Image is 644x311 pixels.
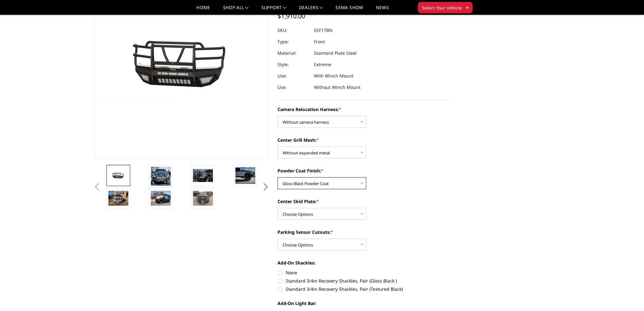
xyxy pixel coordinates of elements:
[335,5,363,15] a: SEMA Show
[277,259,452,266] label: Add-On Shackles:
[235,167,255,184] img: 2017-2022 Ford F250-350 - T2 Series - Extreme Front Bumper (receiver or winch)
[193,169,213,182] img: 2017-2022 Ford F250-350 - T2 Series - Extreme Front Bumper (receiver or winch)
[277,70,309,82] dt: Use:
[277,59,309,70] dt: Style:
[314,70,354,82] dd: With Winch Mount
[612,281,644,311] iframe: Chat Widget
[223,5,249,15] a: shop all
[314,36,325,47] dd: Front
[277,25,309,36] dt: SKU:
[314,47,357,59] dd: Diamond Plate Steel
[466,4,469,11] span: ▾
[261,182,270,192] button: Next
[277,82,309,93] dt: Use:
[92,182,102,192] button: Previous
[196,5,210,15] a: Home
[277,167,452,174] label: Powder Coat Finish:
[277,106,452,113] label: Camera Relocation Harness:
[151,167,171,186] img: 2017-2022 Ford F250-350 - T2 Series - Extreme Front Bumper (receiver or winch)
[314,59,331,70] dd: Extreme
[277,47,309,59] dt: Material:
[277,269,452,276] label: None
[314,25,333,36] dd: EEF17BN
[277,286,452,292] label: Standard 3/4in Recovery Shackles, Pair (Textured Black)
[277,12,305,20] span: $1,910.00
[108,191,128,206] img: 2017-2022 Ford F250-350 - T2 Series - Extreme Front Bumper (receiver or winch)
[299,5,323,15] a: Dealers
[277,198,452,205] label: Center Skid Plate:
[376,5,389,15] a: News
[193,191,213,206] img: 2017-2022 Ford F250-350 - T2 Series - Extreme Front Bumper (receiver or winch)
[261,5,286,15] a: Support
[108,171,128,180] img: 2017-2022 Ford F250-350 - T2 Series - Extreme Front Bumper (receiver or winch)
[277,137,452,143] label: Center Grill Mesh:
[277,36,309,47] dt: Type:
[422,4,462,11] span: Select Your Vehicle
[314,82,360,93] dd: Without Winch Mount
[151,191,171,206] img: 2017-2022 Ford F250-350 - T2 Series - Extreme Front Bumper (receiver or winch)
[277,277,452,284] label: Standard 3/4in Recovery Shackles, Pair (Gloss Black )
[277,300,452,307] label: Add-On Light Bar:
[418,2,473,13] button: Select Your Vehicle
[277,229,452,235] label: Parking Sensor Cutouts:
